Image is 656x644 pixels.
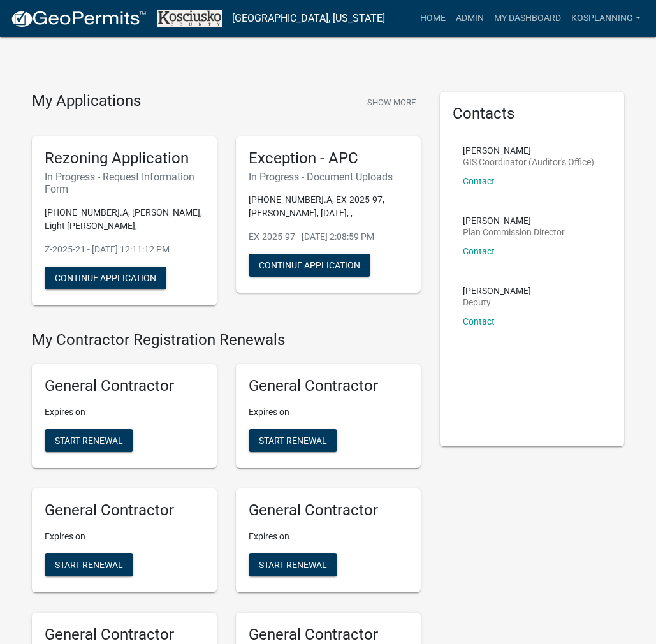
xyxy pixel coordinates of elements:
h4: My Applications [32,92,141,111]
h5: General Contractor [45,626,204,644]
h5: Exception - APC [249,149,408,168]
button: Start Renewal [249,429,337,452]
h5: General Contractor [249,626,408,644]
p: [PHONE_NUMBER].A, EX-2025-97, [PERSON_NAME], [DATE], , [249,193,408,220]
span: Start Renewal [259,435,327,446]
p: Expires on [45,406,204,419]
button: Show More [362,92,421,113]
button: Start Renewal [249,553,337,576]
h5: General Contractor [45,501,204,520]
p: [PERSON_NAME] [463,146,594,155]
p: [PERSON_NAME] [463,216,565,225]
h5: General Contractor [45,377,204,395]
a: kosplanning [566,6,646,31]
p: [PERSON_NAME] [463,286,531,295]
a: Contact [463,246,495,256]
a: Contact [463,316,495,326]
span: Start Renewal [55,435,123,446]
p: Expires on [45,530,204,543]
button: Start Renewal [45,553,133,576]
span: Start Renewal [259,560,327,570]
a: My Dashboard [489,6,566,31]
span: Start Renewal [55,560,123,570]
a: Home [415,6,451,31]
h6: In Progress - Request Information Form [45,171,204,195]
p: Expires on [249,530,408,543]
a: Contact [463,176,495,186]
h5: General Contractor [249,377,408,395]
a: Admin [451,6,489,31]
button: Start Renewal [45,429,133,452]
img: Kosciusko County, Indiana [157,10,222,27]
a: [GEOGRAPHIC_DATA], [US_STATE] [232,8,385,29]
h5: Rezoning Application [45,149,204,168]
button: Continue Application [45,267,166,289]
h6: In Progress - Document Uploads [249,171,408,183]
p: [PHONE_NUMBER].A, [PERSON_NAME], Light [PERSON_NAME], [45,206,204,233]
p: Expires on [249,406,408,419]
p: GIS Coordinator (Auditor's Office) [463,157,594,166]
p: Plan Commission Director [463,228,565,237]
h5: General Contractor [249,501,408,520]
h5: Contacts [453,105,612,123]
button: Continue Application [249,254,370,277]
h4: My Contractor Registration Renewals [32,331,421,349]
p: Deputy [463,298,531,307]
p: EX-2025-97 - [DATE] 2:08:59 PM [249,230,408,244]
p: Z-2025-21 - [DATE] 12:11:12 PM [45,243,204,256]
